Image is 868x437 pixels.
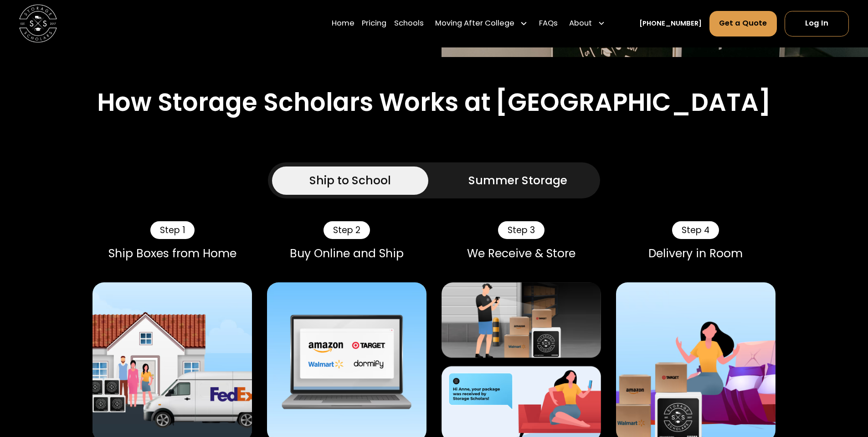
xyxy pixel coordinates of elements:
div: Ship Boxes from Home [92,247,252,260]
div: About [569,18,592,30]
div: About [565,10,609,37]
div: Moving After College [435,18,514,30]
div: Summer Storage [468,172,567,189]
div: Delivery in Room [616,247,776,260]
a: Schools [394,10,424,37]
div: Ship to School [309,172,391,189]
div: Step 4 [672,221,719,239]
div: Buy Online and Ship [267,247,426,260]
a: Log In [785,11,849,36]
div: Step 2 [324,221,370,239]
div: Step 1 [150,221,195,239]
h2: [GEOGRAPHIC_DATA] [495,88,771,117]
a: [PHONE_NUMBER] [639,19,702,29]
img: Storage Scholars main logo [19,5,57,42]
a: Home [332,10,354,37]
div: Moving After College [431,10,532,37]
div: We Receive & Store [442,247,601,260]
a: FAQs [539,10,558,37]
h2: How Storage Scholars Works at [97,88,491,117]
a: Get a Quote [709,11,777,36]
div: Step 3 [498,221,544,239]
a: Pricing [362,10,386,37]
